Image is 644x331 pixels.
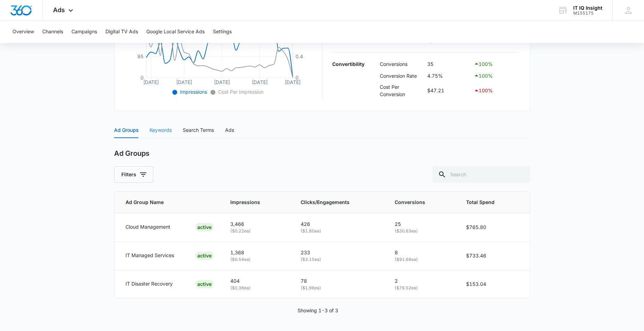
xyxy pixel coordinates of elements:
[126,252,174,259] p: IT Managed Services
[195,223,214,231] div: ACTIVE
[301,228,378,235] p: ( $1.80 ea)
[395,220,449,228] p: 25
[378,70,425,82] td: Conversion Rate
[230,198,274,206] span: Impressions
[285,79,301,85] tspan: [DATE]
[466,198,509,206] span: Total Spend
[432,166,530,183] input: Search
[395,249,449,256] p: 8
[301,285,378,291] p: ( $1.96 ea)
[126,223,170,231] p: Cloud Management
[183,126,214,134] div: Search Terms
[301,220,378,228] p: 426
[395,228,449,235] p: ( $30.63 ea)
[12,21,34,43] button: Overview
[295,53,303,59] tspan: 0.4
[298,307,338,314] p: Showing 1-3 of 3
[195,280,214,288] div: ACTIVE
[426,82,472,100] td: $47.21
[230,256,284,263] p: ( $0.54 ea)
[71,21,97,43] button: Campaigns
[378,58,425,70] td: Conversions
[225,126,234,134] div: Ads
[214,79,230,85] tspan: [DATE]
[426,58,472,70] td: 35
[53,6,65,14] span: Ads
[140,75,143,80] tspan: 0
[301,256,378,263] p: ( $3.15 ea)
[395,277,449,285] p: 2
[230,249,284,256] p: 1,368
[474,60,517,68] div: 100 %
[395,285,449,291] p: ( $76.52 ea)
[395,198,439,206] span: Conversions
[137,53,143,59] tspan: 95
[179,89,207,95] span: Impressions
[301,198,368,206] span: Clicks/Engagements
[213,21,232,43] button: Settings
[217,89,264,95] span: Cost Per Impression
[146,21,205,43] button: Google Local Service Ads
[105,21,138,43] button: Digital TV Ads
[252,79,268,85] tspan: [DATE]
[195,252,214,260] div: ACTIVE
[474,86,517,95] div: 100 %
[458,241,530,270] td: $733.46
[573,11,602,16] div: account id
[230,228,284,235] p: ( $0.22 ea)
[230,220,284,228] p: 3,466
[332,61,364,67] strong: Convertibility
[176,79,192,85] tspan: [DATE]
[149,126,172,134] div: Keywords
[230,285,284,291] p: ( $0.38 ea)
[126,198,204,206] span: Ad Group Name
[295,75,299,80] tspan: 0
[114,149,149,158] h2: Ad Groups
[474,71,517,80] div: 100 %
[573,5,602,11] div: account name
[42,21,63,43] button: Channels
[426,70,472,82] td: 4.75%
[143,79,159,85] tspan: [DATE]
[114,126,138,134] div: Ad Groups
[458,270,530,298] td: $153.04
[126,280,173,288] p: IT Disaster Recovery
[230,277,284,285] p: 404
[458,213,530,241] td: $765.80
[378,82,425,100] td: Cost Per Conversion
[114,166,153,183] button: Filters
[301,277,378,285] p: 78
[301,249,378,256] p: 233
[395,256,449,263] p: ( $91.68 ea)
